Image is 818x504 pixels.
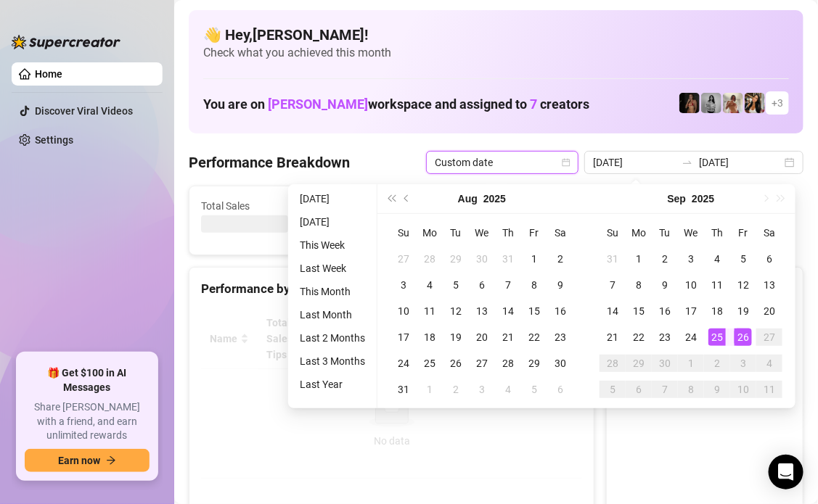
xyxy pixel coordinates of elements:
[735,250,752,268] div: 5
[630,276,647,294] div: 8
[604,329,621,346] div: 21
[630,329,647,346] div: 22
[682,157,693,168] span: swap-right
[678,246,704,272] td: 2025-09-03
[761,329,778,346] div: 27
[525,381,543,398] div: 5
[630,381,647,398] div: 6
[495,272,521,298] td: 2025-08-07
[600,298,626,324] td: 2025-09-14
[769,455,803,489] div: Open Intercom Messenger
[294,190,371,207] li: [DATE]
[600,324,626,350] td: 2025-09-21
[708,381,726,398] div: 9
[652,350,678,376] td: 2025-09-30
[756,376,782,402] td: 2025-10-11
[682,250,700,268] div: 3
[656,329,674,346] div: 23
[469,272,495,298] td: 2025-08-06
[600,220,626,246] th: Su
[547,376,573,402] td: 2025-09-06
[525,329,543,346] div: 22
[682,302,700,320] div: 17
[547,298,573,324] td: 2025-08-16
[499,302,517,320] div: 14
[417,350,443,376] td: 2025-08-25
[201,279,582,299] div: Performance by OnlyFans Creator
[383,184,399,213] button: Last year (Control + left)
[525,355,543,372] div: 29
[521,376,547,402] td: 2025-09-05
[495,350,521,376] td: 2025-08-28
[735,276,752,294] div: 12
[552,276,569,294] div: 9
[521,324,547,350] td: 2025-08-22
[268,96,368,112] span: [PERSON_NAME]
[395,276,412,294] div: 3
[708,250,726,268] div: 4
[604,302,621,320] div: 14
[761,276,778,294] div: 13
[678,298,704,324] td: 2025-09-17
[473,381,491,398] div: 3
[630,250,647,268] div: 1
[745,93,765,113] img: AD
[390,220,417,246] th: Su
[443,324,469,350] td: 2025-08-19
[521,350,547,376] td: 2025-08-29
[189,152,350,173] h4: Performance Breakdown
[761,355,778,372] div: 4
[201,198,322,214] span: Total Sales
[458,184,478,213] button: Choose a month
[473,302,491,320] div: 13
[562,158,570,167] span: calendar
[390,246,417,272] td: 2025-07-27
[604,381,621,398] div: 5
[547,350,573,376] td: 2025-08-30
[604,355,621,372] div: 28
[600,350,626,376] td: 2025-09-28
[656,276,674,294] div: 9
[469,350,495,376] td: 2025-08-27
[626,246,652,272] td: 2025-09-01
[652,298,678,324] td: 2025-09-16
[652,376,678,402] td: 2025-10-07
[552,250,569,268] div: 2
[203,45,789,61] span: Check what you achieved this month
[473,250,491,268] div: 30
[652,220,678,246] th: Tu
[390,324,417,350] td: 2025-08-17
[630,302,647,320] div: 15
[395,250,412,268] div: 27
[704,376,730,402] td: 2025-10-09
[421,329,438,346] div: 18
[761,381,778,398] div: 11
[294,213,371,231] li: [DATE]
[626,220,652,246] th: Mo
[294,236,371,254] li: This Week
[35,105,133,117] a: Discover Viral Videos
[626,298,652,324] td: 2025-09-15
[735,302,752,320] div: 19
[656,302,674,320] div: 16
[756,298,782,324] td: 2025-09-20
[473,276,491,294] div: 6
[626,376,652,402] td: 2025-10-06
[600,246,626,272] td: 2025-08-31
[530,96,537,112] span: 7
[35,68,62,80] a: Home
[499,276,517,294] div: 7
[447,302,465,320] div: 12
[678,220,704,246] th: We
[25,400,150,443] span: Share [PERSON_NAME] with a friend, and earn unlimited rewards
[704,246,730,272] td: 2025-09-04
[473,355,491,372] div: 27
[756,220,782,246] th: Sa
[772,95,783,111] span: + 3
[730,350,756,376] td: 2025-10-03
[294,329,371,347] li: Last 2 Months
[600,376,626,402] td: 2025-10-05
[294,260,371,277] li: Last Week
[668,184,687,213] button: Choose a month
[756,324,782,350] td: 2025-09-27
